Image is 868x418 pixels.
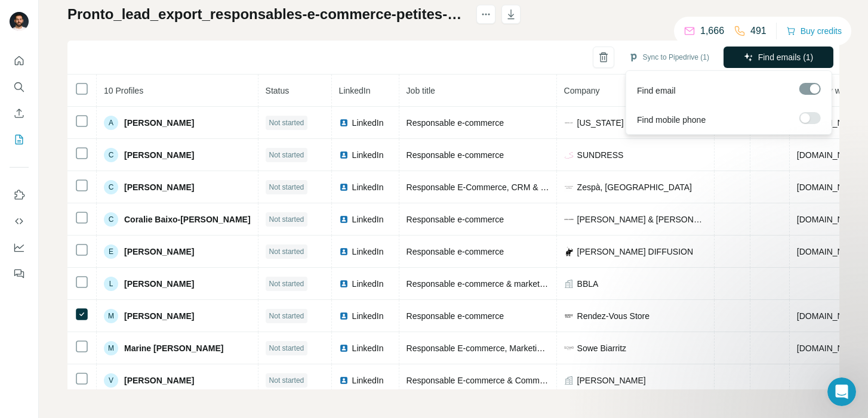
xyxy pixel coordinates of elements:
img: LinkedIn logo [339,343,349,353]
span: Company [564,86,600,95]
span: [PERSON_NAME] [124,117,194,129]
div: C [104,212,118,227]
span: Not started [269,375,304,386]
span: Coralie Baixo-[PERSON_NAME] [124,213,251,225]
span: [PERSON_NAME] DIFFUSION [577,246,693,258]
span: Responsable E-commerce, Marketing & Offre [407,343,575,353]
button: Quick start [10,50,29,72]
img: company-logo [564,182,574,192]
button: actions [476,5,495,24]
span: [DOMAIN_NAME] [797,311,864,321]
span: Not started [269,150,304,160]
button: Search [10,76,29,98]
img: LinkedIn logo [339,376,349,385]
span: Zespà, [GEOGRAPHIC_DATA] [577,181,692,193]
span: Not started [269,214,304,225]
span: [PERSON_NAME] [124,374,194,386]
span: Responsable e-commerce [407,215,504,224]
button: Enrich CSV [10,103,29,124]
h1: Pronto_lead_export_responsables-e-commerce-petites-boites-dans-le-textile_20082025 [67,5,466,24]
span: LinkedIn [352,213,384,225]
span: Responsable e-commerce [407,118,504,128]
span: 10 Profiles [104,86,143,95]
span: LinkedIn [352,181,384,193]
button: Feedback [10,263,29,284]
span: Marine [PERSON_NAME] [124,342,223,354]
p: 1,666 [700,24,724,38]
img: company-logo [564,215,574,224]
span: Find mobile phone [637,114,706,126]
span: SUNDRESS [577,149,624,161]
span: [US_STATE] Love [577,117,644,129]
button: Buy credits [786,23,842,39]
span: Responsable e-commerce [407,311,504,321]
div: V [104,373,118,388]
div: C [104,148,118,162]
span: Rendez-Vous Store [577,310,650,322]
div: E [104,244,118,259]
span: LinkedIn [352,149,384,161]
button: Use Surfe on LinkedIn [10,184,29,206]
span: [PERSON_NAME] [124,310,194,322]
span: [DOMAIN_NAME] [797,215,864,224]
img: company-logo [564,150,574,160]
div: M [104,341,118,355]
img: company-logo [564,247,574,256]
span: [PERSON_NAME] [577,374,646,386]
span: Responsable e-commerce [407,247,504,256]
span: [PERSON_NAME] [124,278,194,290]
img: LinkedIn logo [339,279,349,289]
span: [DOMAIN_NAME] [797,150,864,160]
p: 491 [750,24,767,38]
span: Not started [269,343,304,354]
span: [DOMAIN_NAME] [797,343,864,353]
span: Sowe Biarritz [577,342,626,354]
div: L [104,277,118,291]
span: [PERSON_NAME] [124,181,194,193]
span: [PERSON_NAME] & [PERSON_NAME] [577,213,707,225]
span: Not started [269,117,304,128]
span: Not started [269,246,304,257]
span: Job title [407,86,435,95]
span: LinkedIn [352,310,384,322]
img: company-logo [564,311,574,321]
span: Find email [637,85,676,97]
img: Avatar [10,12,29,31]
span: LinkedIn [352,342,384,354]
span: LinkedIn [352,374,384,386]
span: [PERSON_NAME] [124,149,194,161]
span: LinkedIn [352,246,384,258]
button: Use Surfe API [10,210,29,232]
div: M [104,309,118,323]
div: C [104,180,118,194]
iframe: Intercom live chat [827,377,856,406]
span: Responsable e-commerce [407,150,504,160]
img: company-logo [564,118,574,128]
img: LinkedIn logo [339,150,349,160]
img: LinkedIn logo [339,215,349,224]
span: Not started [269,311,304,321]
span: Find emails (1) [758,51,814,63]
span: BBLA [577,278,599,290]
span: Responsable E-commerce & Communication [407,376,573,385]
span: Not started [269,182,304,193]
img: LinkedIn logo [339,247,349,256]
button: Sync to Pipedrive (1) [620,48,718,66]
span: Responsable e-commerce & marketing digital [407,279,575,289]
span: Not started [269,278,304,289]
button: Dashboard [10,237,29,258]
span: [DOMAIN_NAME] [797,182,864,192]
span: LinkedIn [339,86,371,95]
div: A [104,116,118,130]
span: LinkedIn [352,117,384,129]
span: LinkedIn [352,278,384,290]
button: Find emails (1) [724,47,833,68]
img: LinkedIn logo [339,311,349,321]
img: LinkedIn logo [339,182,349,192]
img: company-logo [564,343,574,353]
span: [DOMAIN_NAME] [797,247,864,256]
button: My lists [10,129,29,150]
span: Responsable E-Commerce, CRM & Marketing Digital [407,182,603,192]
span: Status [266,86,290,95]
span: [PERSON_NAME] [124,246,194,258]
